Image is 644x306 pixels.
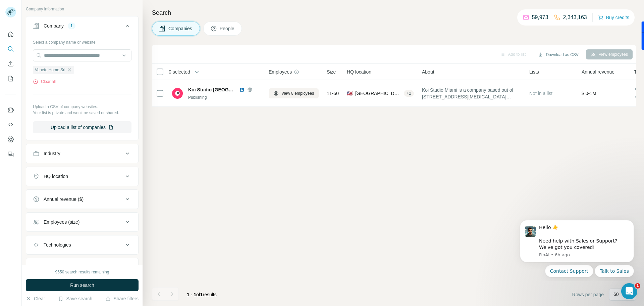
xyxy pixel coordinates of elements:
[5,133,16,145] button: Dashboard
[44,219,79,225] div: Employees (size)
[621,283,637,299] iframe: Intercom live chat
[33,37,131,45] div: Select a company name or website
[168,25,193,32] span: Companies
[5,73,16,85] button: My lists
[355,90,401,97] span: [GEOGRAPHIC_DATA], [MEDICAL_DATA]
[572,291,604,298] span: Rows per page
[529,91,552,96] span: Not in a list
[58,295,92,302] button: Save search
[269,69,292,75] span: Employees
[26,260,138,276] button: Keywords
[196,292,200,297] span: of
[5,28,16,40] button: Quick start
[44,242,71,248] div: Technologies
[188,94,261,100] div: Publishing
[5,43,16,55] button: Search
[510,214,644,281] iframe: Intercom notifications message
[635,283,640,289] span: 1
[26,191,138,207] button: Annual revenue ($)
[598,13,629,22] button: Buy credits
[239,87,245,92] img: LinkedIn logo
[26,6,139,12] p: Company information
[35,67,65,73] span: Veneto Home Srl
[33,110,131,116] p: Your list is private and won't be saved or shared.
[26,295,45,302] button: Clear
[187,292,196,297] span: 1 - 1
[5,104,16,116] button: Use Surfe on LinkedIn
[404,90,414,96] div: + 2
[172,88,183,99] img: Logo of Koi Studio Miami
[26,237,138,253] button: Technologies
[26,145,138,162] button: Industry
[347,90,353,97] span: 🇺🇸
[563,13,587,21] p: 2,343,163
[44,196,84,203] div: Annual revenue ($)
[582,69,614,75] span: Annual revenue
[5,148,16,160] button: Feedback
[281,90,314,96] span: View 8 employees
[169,69,190,75] span: 0 selected
[26,18,138,37] button: Company1
[26,214,138,230] button: Employees (size)
[532,13,548,21] p: 59,973
[44,264,64,271] div: Keywords
[44,173,68,180] div: HQ location
[44,150,60,157] div: Industry
[188,86,236,93] span: Koi Studio [GEOGRAPHIC_DATA]
[26,168,138,184] button: HQ location
[582,91,596,96] span: $ 0-1M
[187,292,217,297] span: results
[26,279,139,291] button: Run search
[105,295,139,302] button: Share filters
[55,269,109,275] div: 9650 search results remaining
[529,69,539,75] span: Lists
[33,79,56,85] button: Clear all
[327,69,336,75] span: Size
[327,90,339,97] span: 11-50
[5,58,16,70] button: Enrich CSV
[33,104,131,110] p: Upload a CSV of company websites.
[70,282,94,289] span: Run search
[613,291,619,298] p: 60
[269,88,319,98] button: View 8 employees
[44,23,64,29] div: Company
[33,121,131,133] button: Upload a list of companies
[152,8,636,17] h4: Search
[422,87,521,100] span: Koi Studio Miami is a company based out of [STREET_ADDRESS][MEDICAL_DATA][US_STATE].
[200,292,203,297] span: 1
[533,50,583,60] button: Download as CSV
[68,23,75,29] div: 1
[347,69,371,75] span: HQ location
[422,69,434,75] span: About
[220,25,235,32] span: People
[5,119,16,131] button: Use Surfe API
